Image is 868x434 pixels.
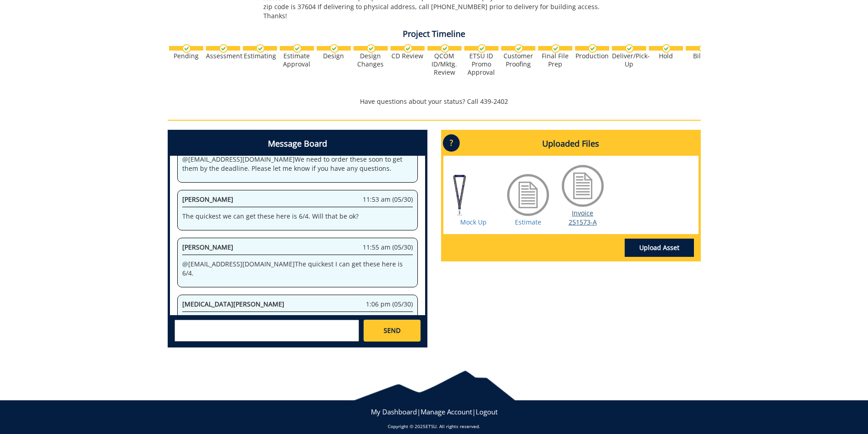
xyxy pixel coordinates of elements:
[280,52,314,68] div: Estimate Approval
[384,326,401,335] span: SEND
[588,44,597,53] img: checkmark
[460,218,487,226] a: Mock Up
[182,44,191,53] img: checkmark
[206,52,240,60] div: Assessment
[175,320,359,342] textarea: messageToSend
[330,44,339,53] img: checkmark
[182,243,233,251] span: [PERSON_NAME]
[501,52,535,68] div: Customer Proofing
[182,300,284,308] span: [MEDICAL_DATA][PERSON_NAME]
[443,134,460,152] p: ?
[371,407,417,416] a: My Dashboard
[182,195,233,204] span: [PERSON_NAME]
[243,52,277,60] div: Estimating
[662,44,671,53] img: checkmark
[317,52,351,60] div: Design
[293,44,302,53] img: checkmark
[569,209,597,226] a: Invoice 251573-A
[649,52,683,60] div: Hold
[363,195,413,204] span: 11:53 am (05/30)
[366,300,413,309] span: 1:06 pm (05/30)
[575,52,609,60] div: Production
[427,52,462,77] div: QCOM ID/Mktg. Review
[390,52,425,60] div: CD Review
[625,239,694,257] a: Upload Asset
[256,44,265,53] img: checkmark
[538,52,572,68] div: Final File Prep
[421,407,472,416] a: Manage Account
[169,52,203,60] div: Pending
[182,260,413,278] p: @ [EMAIL_ADDRESS][DOMAIN_NAME] The quickest I can get these here is 6/4.
[699,44,708,53] img: checkmark
[443,132,699,156] h4: Uploaded Files
[364,320,420,342] a: SEND
[441,44,449,53] img: checkmark
[478,44,486,53] img: checkmark
[426,423,437,429] a: ETSU
[404,44,412,53] img: checkmark
[514,44,523,53] img: checkmark
[625,44,634,53] img: checkmark
[686,52,720,60] div: Billing
[182,155,413,173] p: @ [EMAIL_ADDRESS][DOMAIN_NAME] We need to order these soon to get them by the deadline. Please le...
[551,44,560,53] img: checkmark
[168,30,701,39] h4: Project Timeline
[168,97,701,106] p: Have questions about your status? Call 439-2402
[464,52,498,77] div: ETSU ID Promo Approval
[363,243,413,252] span: 11:55 am (05/30)
[219,44,228,53] img: checkmark
[476,407,498,416] a: Logout
[612,52,646,68] div: Deliver/Pick-Up
[354,52,388,68] div: Design Changes
[182,212,413,221] p: The quickest we can get these here is 6/4. Will that be ok?
[170,132,425,156] h4: Message Board
[515,218,541,226] a: Estimate
[367,44,375,53] img: checkmark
